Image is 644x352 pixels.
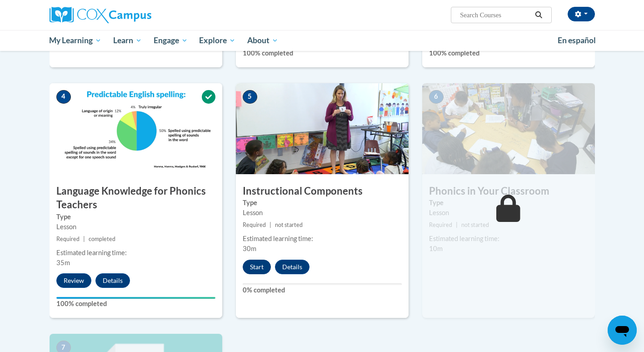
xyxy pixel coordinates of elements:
span: 35m [56,259,70,267]
button: Search [532,10,545,20]
img: Cox Campus [50,7,151,23]
button: Account Settings [568,7,595,21]
div: Lesson [56,222,215,232]
a: Learn [107,30,148,51]
a: En español [552,31,602,50]
input: Search Courses [459,10,532,20]
span: 6 [429,90,444,104]
h3: Instructional Components [236,184,409,198]
button: Review [56,273,91,288]
a: About [241,30,284,51]
span: 10m [429,245,443,252]
label: 0% completed [243,285,402,295]
span: Required [56,236,80,242]
span: | [83,236,85,242]
span: About [247,35,278,46]
h3: Phonics in Your Classroom [422,184,595,198]
button: Start [243,260,271,274]
span: Explore [199,35,235,46]
label: 100% completed [243,48,402,58]
span: Engage [154,35,188,46]
div: Main menu [36,30,609,51]
button: Details [95,273,130,288]
span: not started [275,221,303,228]
a: Explore [193,30,241,51]
button: Details [275,260,310,274]
div: Estimated learning time: [243,234,402,244]
iframe: Button to launch messaging window [608,316,637,345]
div: Your progress [56,297,215,299]
label: 100% completed [56,299,215,309]
span: | [456,221,458,228]
span: | [270,221,271,228]
a: My Learning [44,30,108,51]
div: Estimated learning time: [429,234,588,244]
img: Course Image [422,83,595,174]
label: Type [56,212,215,222]
label: 100% completed [429,48,588,58]
a: Cox Campus [50,7,222,23]
label: Type [429,198,588,208]
label: Type [243,198,402,208]
span: My Learning [49,35,101,46]
div: Estimated learning time: [56,248,215,258]
div: Lesson [429,208,588,218]
span: Required [429,221,452,228]
span: not started [461,221,489,228]
span: 5 [243,90,257,104]
span: Required [243,221,266,228]
span: 30m [243,245,256,252]
span: completed [89,236,115,242]
img: Course Image [236,83,409,174]
div: Lesson [243,208,402,218]
span: En español [558,35,596,45]
a: Engage [148,30,194,51]
span: Learn [113,35,142,46]
h3: Language Knowledge for Phonics Teachers [50,184,222,212]
span: 4 [56,90,71,104]
img: Course Image [50,83,222,174]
